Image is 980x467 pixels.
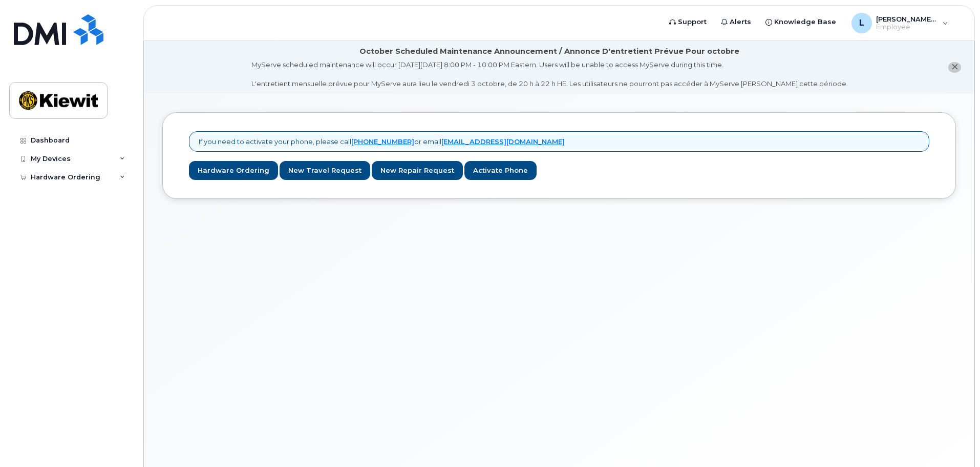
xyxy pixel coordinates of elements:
[351,137,414,146] a: [PHONE_NUMBER]
[372,161,463,180] a: New Repair Request
[948,62,961,73] button: close notification
[441,137,565,146] a: [EMAIL_ADDRESS][DOMAIN_NAME]
[280,161,370,180] a: New Travel Request
[359,46,739,57] div: October Scheduled Maintenance Announcement / Annonce D'entretient Prévue Pour octobre
[251,60,848,89] div: MyServe scheduled maintenance will occur [DATE][DATE] 8:00 PM - 10:00 PM Eastern. Users will be u...
[199,137,565,147] p: If you need to activate your phone, please call or email
[189,161,278,180] a: Hardware Ordering
[464,161,537,180] a: Activate Phone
